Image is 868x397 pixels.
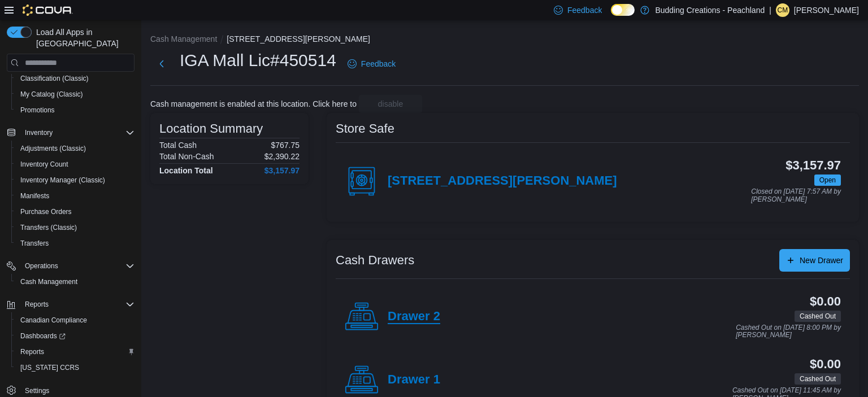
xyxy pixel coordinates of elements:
[769,3,771,17] p: |
[16,158,134,171] span: Inventory Count
[800,255,843,266] span: New Drawer
[32,27,134,49] span: Load All Apps in [GEOGRAPHIC_DATA]
[20,90,83,99] span: My Catalog (Classic)
[611,4,635,16] input: Dark Mode
[16,103,59,117] a: Promotions
[11,86,139,102] button: My Catalog (Classic)
[11,156,139,172] button: Inventory Count
[20,126,134,139] span: Inventory
[16,313,134,327] span: Canadian Compliance
[25,386,49,395] span: Settings
[25,300,49,309] span: Reports
[20,207,72,216] span: Purchase Orders
[795,311,841,322] span: Cashed Out
[794,3,859,17] p: [PERSON_NAME]
[567,5,602,16] span: Feedback
[776,3,789,17] div: Chris Manolescu
[795,373,841,385] span: Cashed Out
[11,312,139,328] button: Canadian Compliance
[150,53,173,75] button: Next
[20,298,53,311] button: Reports
[20,316,87,325] span: Canadian Compliance
[20,160,68,169] span: Inventory Count
[16,313,92,327] a: Canadian Compliance
[150,34,217,43] button: Cash Management
[11,71,139,86] button: Classification (Classic)
[11,141,139,156] button: Adjustments (Classic)
[16,173,110,187] a: Inventory Manager (Classic)
[785,159,841,172] h3: $3,157.97
[11,274,139,290] button: Cash Management
[778,3,788,17] span: CM
[20,74,89,83] span: Classification (Classic)
[159,122,263,136] h3: Location Summary
[16,205,134,219] span: Purchase Orders
[20,191,49,200] span: Manifests
[25,128,53,137] span: Inventory
[736,324,841,339] p: Cashed Out on [DATE] 8:00 PM by [PERSON_NAME]
[180,49,336,72] h1: IGA Mall Lic#450514
[2,296,139,312] button: Reports
[20,223,77,232] span: Transfers (Classic)
[2,125,139,141] button: Inventory
[20,106,55,115] span: Promotions
[16,173,134,187] span: Inventory Manager (Classic)
[378,98,403,110] span: disable
[20,126,57,139] button: Inventory
[16,237,134,250] span: Transfers
[11,235,139,251] button: Transfers
[16,205,76,219] a: Purchase Orders
[11,328,139,344] a: Dashboards
[25,261,58,271] span: Operations
[819,175,836,185] span: Open
[16,221,134,234] span: Transfers (Classic)
[16,361,134,374] span: Washington CCRS
[16,158,73,171] a: Inventory Count
[388,309,440,324] h4: Drawer 2
[11,360,139,376] button: [US_STATE] CCRS
[343,53,400,75] a: Feedback
[800,311,836,321] span: Cashed Out
[361,58,396,69] span: Feedback
[20,363,79,372] span: [US_STATE] CCRS
[11,102,139,118] button: Promotions
[16,189,54,203] a: Manifests
[16,329,134,343] span: Dashboards
[388,174,617,189] h4: [STREET_ADDRESS][PERSON_NAME]
[159,166,213,175] h4: Location Total
[814,174,841,186] span: Open
[16,142,134,155] span: Adjustments (Classic)
[810,295,841,308] h3: $0.00
[227,34,370,43] button: [STREET_ADDRESS][PERSON_NAME]
[11,220,139,235] button: Transfers (Classic)
[264,166,300,175] h4: $3,157.97
[11,344,139,360] button: Reports
[16,275,82,289] a: Cash Management
[20,298,134,311] span: Reports
[11,188,139,204] button: Manifests
[20,239,49,248] span: Transfers
[16,189,134,203] span: Manifests
[810,357,841,371] h3: $0.00
[16,221,81,234] a: Transfers (Classic)
[800,374,836,384] span: Cashed Out
[16,237,53,250] a: Transfers
[16,103,134,117] span: Promotions
[16,72,93,85] a: Classification (Classic)
[2,258,139,274] button: Operations
[20,144,86,153] span: Adjustments (Classic)
[388,373,440,387] h4: Drawer 1
[16,142,90,155] a: Adjustments (Classic)
[16,361,84,374] a: [US_STATE] CCRS
[20,259,134,273] span: Operations
[159,152,214,161] h6: Total Non-Cash
[655,3,765,17] p: Budding Creations - Peachland
[20,331,66,341] span: Dashboards
[16,329,70,343] a: Dashboards
[20,347,44,356] span: Reports
[20,259,63,273] button: Operations
[16,88,134,101] span: My Catalog (Classic)
[16,72,134,85] span: Classification (Classic)
[150,99,357,108] p: Cash management is enabled at this location. Click here to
